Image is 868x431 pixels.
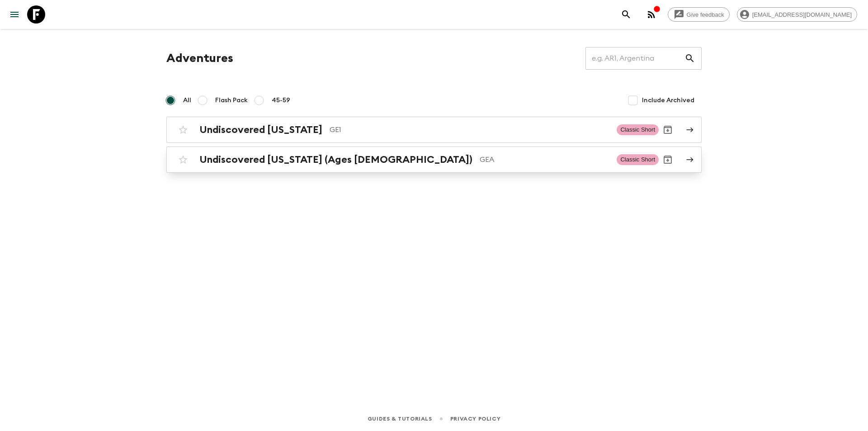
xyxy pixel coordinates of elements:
span: Classic Short [617,124,659,135]
h2: Undiscovered [US_STATE] [199,124,322,136]
p: GEA [480,154,609,165]
span: Classic Short [617,154,659,165]
a: Undiscovered [US_STATE]GE1Classic ShortArchive [166,117,702,143]
a: Undiscovered [US_STATE] (Ages [DEMOGRAPHIC_DATA])GEAClassic ShortArchive [166,147,702,173]
span: Include Archived [642,96,694,105]
h1: Adventures [166,49,233,67]
input: e.g. AR1, Argentina [585,46,684,71]
a: Give feedback [668,7,730,22]
button: Archive [659,151,677,169]
h2: Undiscovered [US_STATE] (Ages [DEMOGRAPHIC_DATA]) [199,154,472,166]
span: All [183,96,191,105]
button: search adventures [617,5,635,24]
p: GE1 [330,124,609,135]
span: Give feedback [682,11,729,18]
a: Privacy Policy [450,414,500,424]
button: menu [5,5,24,24]
span: [EMAIL_ADDRESS][DOMAIN_NAME] [747,11,857,18]
span: 45-59 [272,96,290,105]
span: Flash Pack [215,96,248,105]
button: Archive [659,121,677,139]
a: Guides & Tutorials [368,414,432,424]
div: [EMAIL_ADDRESS][DOMAIN_NAME] [737,7,857,22]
